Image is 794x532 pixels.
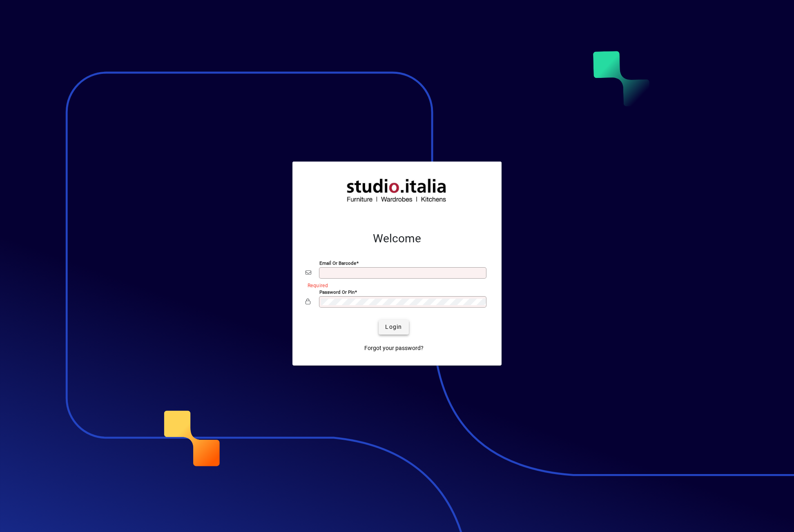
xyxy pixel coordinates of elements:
span: Login [385,323,402,331]
mat-label: Password or Pin [319,289,355,295]
mat-label: Email or Barcode [319,260,356,266]
span: Forgot your password? [364,344,424,352]
button: Login [379,320,408,335]
a: Forgot your password? [361,341,427,356]
h2: Welcome [306,232,488,246]
mat-error: Required [308,281,482,289]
